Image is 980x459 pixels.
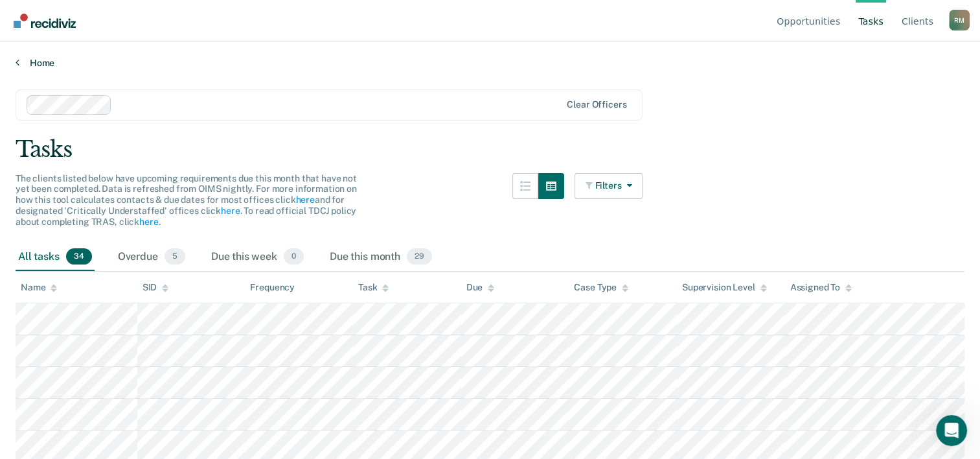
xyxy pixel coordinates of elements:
[682,282,767,293] div: Supervision Level
[165,248,185,265] span: 5
[139,217,158,227] a: here
[790,282,852,293] div: Assigned To
[936,415,967,446] iframe: Intercom live chat
[14,14,76,28] img: Recidiviz
[358,282,389,293] div: Task
[250,282,295,293] div: Frequency
[16,173,357,227] span: The clients listed below have upcoming requirements due this month that have not yet been complet...
[16,136,964,163] div: Tasks
[142,282,169,293] div: SID
[209,243,306,272] div: Due this week0
[21,282,57,293] div: Name
[115,243,188,272] div: Overdue5
[284,248,304,265] span: 0
[949,10,970,30] div: R M
[466,282,495,293] div: Due
[221,206,240,216] a: here
[575,173,643,199] button: Filters
[407,248,432,265] span: 29
[295,194,314,205] a: here
[66,248,92,265] span: 34
[16,243,95,272] div: All tasks34
[567,99,626,110] div: Clear officers
[16,57,964,69] a: Home
[327,243,435,272] div: Due this month29
[574,282,628,293] div: Case Type
[949,10,970,30] button: Profile dropdown button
